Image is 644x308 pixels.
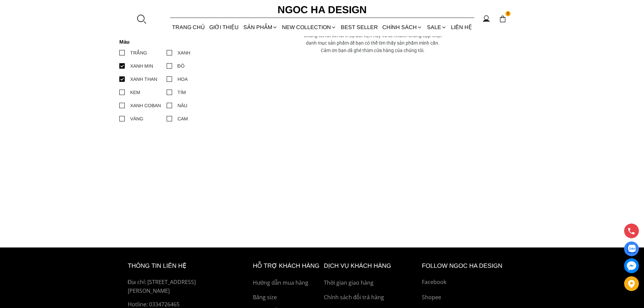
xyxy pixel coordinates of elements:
div: VÀNG [130,115,143,122]
a: NEW COLLECTION [280,18,338,36]
a: Chính sách đổi trả hàng [324,293,419,302]
a: Thời gian giao hàng [324,279,419,287]
a: SALE [425,18,449,36]
h4: Màu [119,39,210,45]
div: ĐỎ [177,62,185,70]
a: TRANG CHỦ [170,18,207,36]
div: SẢN PHẨM [241,18,280,36]
div: XANH [177,49,190,56]
a: BEST SELLER [339,18,380,36]
div: XANH MIN [130,62,153,70]
div: NÂU [177,102,187,109]
a: Display image [624,241,639,256]
span: 0 [505,11,511,17]
a: messenger [624,258,639,273]
a: Shopee [422,293,517,302]
div: TÍM [177,89,186,96]
div: XANH THAN [130,75,157,83]
div: Chính sách [380,18,425,36]
a: Hướng dẫn mua hàng [253,279,320,287]
img: Display image [627,245,636,253]
div: CAM [177,115,188,122]
h6: hỗ trợ khách hàng [253,261,320,271]
h6: Dịch vụ khách hàng [324,261,419,271]
div: KEM [130,89,140,96]
a: Facebook [422,278,517,287]
div: TRẮNG [130,49,147,56]
div: XANH COBAN [130,102,161,109]
p: Chúng tôi rất xin lỗi vì sự bất tiện này và sẽ nhanh chóng cập nhật danh mục sản phẩm để bạn có t... [301,32,445,54]
a: Bảng size [253,293,320,302]
div: HOA [177,75,188,83]
p: Địa chỉ: [STREET_ADDRESS][PERSON_NAME] [128,278,237,295]
h6: Follow ngoc ha Design [422,261,517,271]
h6: thông tin liên hệ [128,261,237,271]
img: img-CART-ICON-ksit0nf1 [499,15,506,23]
a: Ngoc Ha Design [271,2,373,18]
a: LIÊN HỆ [449,18,474,36]
a: GIỚI THIỆU [207,18,241,36]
